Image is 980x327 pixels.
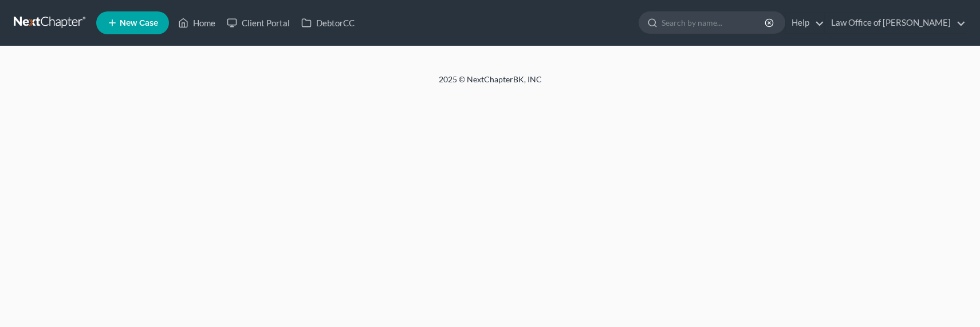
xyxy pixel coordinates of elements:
[662,12,766,33] input: Search by name...
[296,13,360,33] a: DebtorCC
[172,13,221,33] a: Home
[221,13,296,33] a: Client Portal
[786,13,824,33] a: Help
[164,74,817,94] div: 2025 © NextChapterBK, INC
[120,19,158,27] span: New Case
[825,13,966,33] a: Law Office of [PERSON_NAME]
